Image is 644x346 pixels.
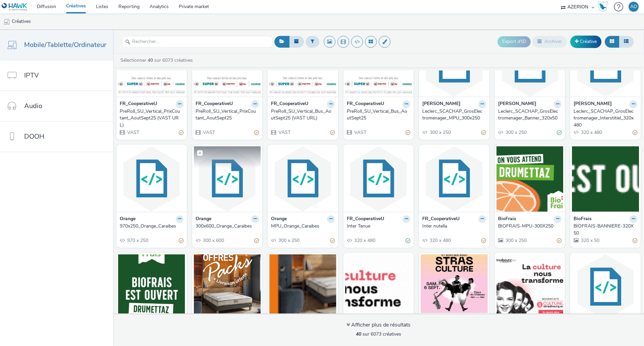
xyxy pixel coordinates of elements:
[24,101,42,111] span: Audio
[347,100,384,108] strong: FR_CooperativeU
[278,237,300,244] span: 300 x 250
[354,129,366,136] span: VAST
[269,254,336,320] img: OR-25_Lagardère_bandeau_Claye.gif visual
[126,129,139,136] span: VAST
[120,215,136,223] strong: Orange
[422,108,486,122] a: Leclerc_SCACHAP_GrosElectromenager_MPU_300x250
[557,129,561,136] div: Valide
[421,146,488,212] img: Inter nutella visual
[498,100,536,108] strong: [PERSON_NAME]
[345,254,412,320] img: FR_Mediarun_VilledeStrasbourg_Banner visual
[422,215,460,223] strong: FR_CooperativeU
[598,1,610,12] a: Hawk Academy
[574,223,637,237] a: BIOFRAIS-BANNIERE-320X50
[120,223,181,230] div: 970x250_Orange_Caraibes
[179,237,183,244] div: Partiellement valide
[269,146,336,212] img: MPU_Orange_Caraibes visual
[254,237,259,244] div: Partiellement valide
[497,36,531,47] button: Export d'ID
[196,100,233,108] strong: FR_CooperativeU
[347,108,408,122] div: PreRoll_SU_Vertical_Bus_AoutSept25
[496,146,563,212] img: BIOFRAIS-MPU-300X250 visual
[24,70,39,80] span: IPTV
[406,129,410,136] div: Partiellement valide
[196,223,259,230] a: 300x600_Orange_Caraibes
[254,129,259,136] div: Partiellement valide
[347,223,411,230] a: Inter Tenue
[619,36,634,47] button: Liste
[598,1,608,12] img: Hawk Academy
[481,129,486,136] div: Partiellement valide
[271,215,287,223] strong: Orange
[498,108,562,122] a: Leclerc_SCACHAP_GrosElectromenager_Banner_320x50
[346,321,411,329] div: Afficher plus de résultats
[196,223,257,230] div: 300x600_Orange_Caraibes
[202,129,215,136] span: VAST
[3,18,10,25] img: mobile
[122,36,273,48] input: Rechercher...
[498,108,559,122] div: Leclerc_SCACHAP_GrosElectromenager_Banner_320x50
[271,223,332,230] div: MPU_Orange_Caraibes
[422,100,461,108] strong: [PERSON_NAME]
[196,108,257,122] div: PreRoll_SU_Vertical_PrixCoutant_AoutSept25
[120,57,196,63] a: Sélectionner sur 6073 créatives
[2,3,28,11] img: undefined Logo
[196,108,259,122] a: PreRoll_SU_Vertical_PrixCoutant_AoutSept25
[120,223,183,230] a: 970x250_Orange_Caraibes
[330,129,335,136] div: Partiellement valide
[271,108,332,122] div: PreRoll_SU_Vertical_Bus_AoutSept25 (VAST URL)
[194,146,261,212] img: 300x600_Orange_Caraibes visual
[580,237,599,244] span: 320 x 50
[126,237,148,244] span: 970 x 250
[572,254,639,320] img: Tomate inter visual
[557,237,561,244] div: Partiellement valide
[24,40,106,50] span: Mobile/Tablette/Ordinateur
[278,129,290,136] span: VAST
[120,100,157,108] strong: FR_CooperativeU
[498,223,559,230] div: BIOFRAIS-MPU-300X250
[347,223,408,230] div: Inter Tenue
[574,215,592,223] strong: BioFrais
[118,254,185,320] img: BIOFRAIS INTERSTITIEL 320X480 visual
[498,215,516,223] strong: BioFrais
[496,254,563,320] img: FR_Mediarun_VilledeStrasbourg_MPU visual
[202,237,224,244] span: 300 x 600
[196,215,211,223] strong: Orange
[422,223,486,230] a: Inter nutella
[422,108,483,122] div: Leclerc_SCACHAP_GrosElectromenager_MPU_300x250
[429,237,451,244] span: 320 x 480
[429,129,451,136] span: 300 x 250
[481,237,486,244] div: Partiellement valide
[347,215,384,223] strong: FR_CooperativeU
[356,331,401,337] span: sur 6073 créatives
[330,237,335,244] div: Partiellement valide
[422,223,483,230] div: Inter nutella
[630,2,637,12] div: AD
[406,237,410,244] div: Valide
[574,100,612,108] strong: [PERSON_NAME]
[570,36,601,48] a: Créative
[572,146,639,212] img: BIOFRAIS-BANNIERE-320X50 visual
[354,237,375,244] span: 320 x 480
[347,108,411,122] a: PreRoll_SU_Vertical_Bus_AoutSept25
[118,146,185,212] img: 970x250_Orange_Caraibes visual
[574,223,635,237] div: BIOFRAIS-BANNIERE-320X50
[574,108,637,129] a: Leclerc_SCACHAP_GrosElectromenager_Interstitiel_320x480
[271,223,335,230] a: MPU_Orange_Caraibes
[574,108,635,129] div: Leclerc_SCACHAP_GrosElectromenager_Interstitiel_320x480
[271,100,308,108] strong: FR_CooperativeU
[271,108,335,122] a: PreRoll_SU_Vertical_Bus_AoutSept25 (VAST URL)
[194,254,261,320] img: OR-25_Lagardère_interstitiel_Claye.jpg visual
[580,129,602,136] span: 320 x 480
[633,237,637,244] div: Partiellement valide
[120,108,183,129] a: PreRoll_SU_Vertical_PrixCoutant_AoutSept25 (VAST URL)
[633,129,637,136] div: Partiellement valide
[505,129,527,136] span: 300 x 250
[120,108,181,129] div: PreRoll_SU_Vertical_PrixCoutant_AoutSept25 (VAST URL)
[498,223,562,230] a: BIOFRAIS-MPU-300X250
[148,57,153,63] strong: 40
[179,129,183,136] div: Partiellement valide
[505,237,527,244] span: 300 x 250
[532,36,567,47] button: Archiver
